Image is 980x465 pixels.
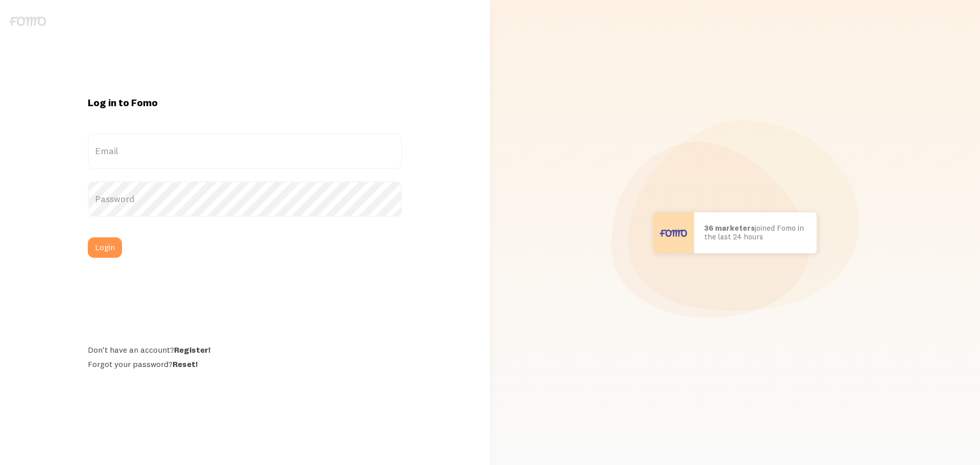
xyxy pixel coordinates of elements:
[704,223,755,233] b: 36 marketers
[88,237,122,258] button: Login
[9,16,46,26] img: fomo-logo-gray-b99e0e8ada9f9040e2984d0d95b3b12da0074ffd48d1e5cb62ac37fc77b0b268.svg
[704,224,806,241] p: joined Fomo in the last 24 hours
[174,345,210,355] a: Register!
[88,181,402,217] label: Password
[653,212,694,253] img: User avatar
[88,133,402,169] label: Email
[88,96,402,109] h1: Log in to Fomo
[88,345,402,355] div: Don't have an account?
[88,359,402,369] div: Forgot your password?
[173,359,198,369] a: Reset!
